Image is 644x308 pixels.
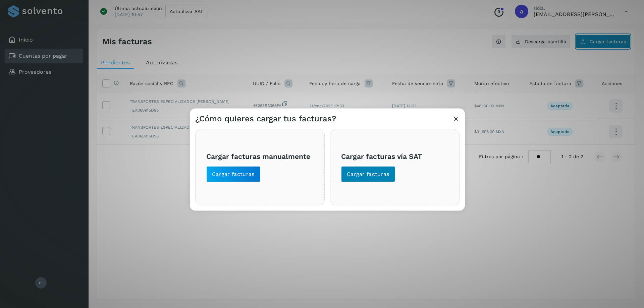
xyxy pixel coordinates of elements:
span: Cargar facturas [347,170,389,178]
span: Cargar facturas [212,170,255,178]
button: Cargar facturas [206,166,260,182]
h3: ¿Cómo quieres cargar tus facturas? [195,114,336,123]
h3: Cargar facturas manualmente [206,152,314,161]
h3: Cargar facturas vía SAT [341,152,448,161]
button: Cargar facturas [341,166,395,182]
